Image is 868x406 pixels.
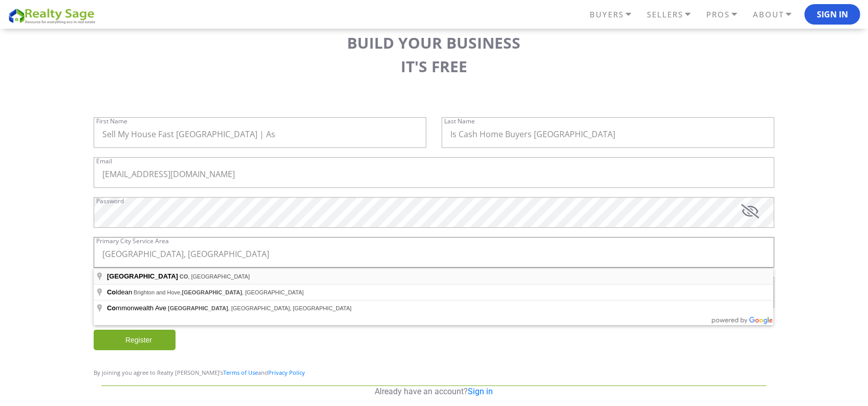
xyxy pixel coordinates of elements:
[94,330,176,350] input: Register
[223,369,258,376] a: Terms of Use
[468,387,493,396] a: Sign in
[644,6,704,24] a: SELLERS
[107,272,178,280] span: [GEOGRAPHIC_DATA]
[168,305,228,311] span: [GEOGRAPHIC_DATA]
[182,289,242,295] span: [GEOGRAPHIC_DATA]
[94,34,774,52] h3: BUILD YOUR BUSINESS
[268,369,305,376] a: Privacy Policy
[96,238,169,244] label: Primary City Service Area
[805,4,860,25] button: Sign In
[704,6,750,24] a: PROS
[94,369,305,376] span: By joining you agree to Realty [PERSON_NAME]’s and
[107,304,168,312] span: mmonwealth Ave
[107,304,116,312] span: Co
[180,273,250,280] span: , [GEOGRAPHIC_DATA]
[444,118,475,124] label: Last Name
[96,158,112,164] label: Email
[96,118,127,124] label: First Name
[750,6,805,24] a: ABOUT
[180,273,188,280] span: CO
[96,198,124,204] label: Password
[168,305,352,311] span: , [GEOGRAPHIC_DATA], [GEOGRAPHIC_DATA]
[134,289,303,295] span: Brighton and Hove, , [GEOGRAPHIC_DATA]
[94,57,774,76] h3: IT'S FREE
[107,288,116,296] span: Co
[107,288,134,296] span: ldean
[8,7,100,25] img: REALTY SAGE
[587,6,644,24] a: BUYERS
[101,386,767,397] p: Already have an account?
